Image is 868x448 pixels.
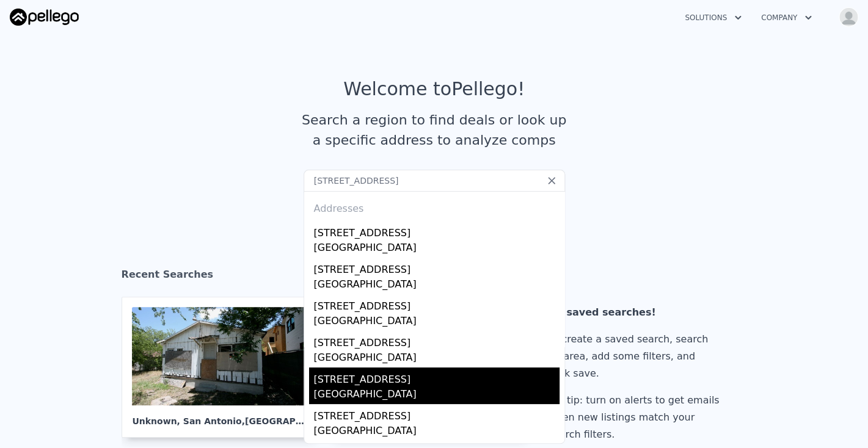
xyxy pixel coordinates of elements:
div: [GEOGRAPHIC_DATA] [314,424,560,441]
button: Company [751,7,822,29]
div: [STREET_ADDRESS] [314,258,560,277]
div: Recent Searches [122,258,747,297]
div: Addresses [309,192,560,221]
input: Search an address or region... [304,170,565,192]
div: [STREET_ADDRESS] [314,221,560,240]
div: No saved searches! [548,304,724,321]
div: Welcome to Pellego ! [343,78,525,100]
div: [GEOGRAPHIC_DATA] [314,350,560,367]
div: [STREET_ADDRESS] [314,294,560,314]
a: Unknown, San Antonio,[GEOGRAPHIC_DATA] 78202 [122,297,327,438]
div: [STREET_ADDRESS] [314,331,560,350]
button: Solutions [675,7,751,29]
span: , [GEOGRAPHIC_DATA] 78202 [242,416,378,426]
div: [GEOGRAPHIC_DATA] [314,240,560,258]
div: [STREET_ADDRESS] [314,367,560,387]
div: [GEOGRAPHIC_DATA] [314,387,560,404]
div: [GEOGRAPHIC_DATA] [314,314,560,331]
div: [STREET_ADDRESS] [314,404,560,424]
div: To create a saved search, search an area, add some filters, and click save. [548,331,724,382]
div: [GEOGRAPHIC_DATA] [314,277,560,294]
div: Unknown , San Antonio [132,405,307,427]
div: Pro tip: turn on alerts to get emails when new listings match your search filters. [548,392,724,443]
img: Pellego [10,9,79,26]
div: Search a region to find deals or look up a specific address to analyze comps [297,110,571,150]
img: avatar [839,7,858,27]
